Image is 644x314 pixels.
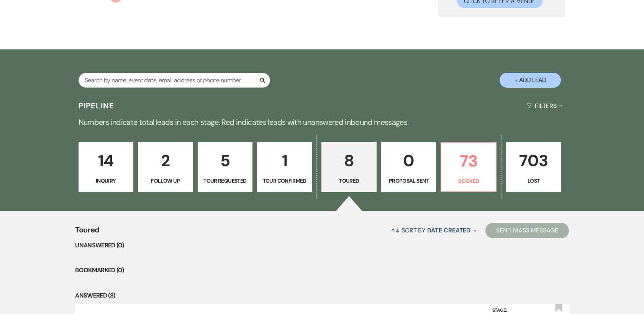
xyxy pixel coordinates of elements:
p: Lost [511,177,556,185]
button: Send Mass Message [485,223,569,238]
a: 0Proposal Sent [381,142,436,192]
input: Search by name, event date, email address or phone number [79,73,270,88]
span: ↑↓ [391,226,400,234]
button: Filters [524,96,565,116]
p: 1 [262,148,307,173]
p: Tour Confirmed [262,177,307,185]
a: 1Tour Confirmed [257,142,312,192]
p: Proposal Sent [386,177,431,185]
p: Inquiry [84,177,128,185]
a: 8Toured [321,142,376,192]
p: 703 [511,148,556,173]
span: Toured [75,224,99,240]
p: Follow Up [143,177,188,185]
p: Toured [326,177,371,185]
button: + Add Lead [500,73,561,88]
button: Sort By Date Created [388,220,480,240]
p: Booked [446,177,491,185]
p: 14 [84,148,128,173]
li: Answered (8) [75,291,569,301]
a: 2Follow Up [138,142,193,192]
h3: Pipeline [79,100,115,111]
a: 703Lost [506,142,561,192]
a: 73Booked [441,142,496,192]
p: 0 [386,148,431,173]
p: 73 [446,148,491,174]
li: Bookmarked (0) [75,265,569,275]
p: 5 [203,148,247,173]
a: 5Tour Requested [198,142,252,192]
p: Numbers indicate total leads in each stage. Red indicates leads with unanswered inbound messages. [46,116,598,128]
a: 14Inquiry [79,142,133,192]
span: Date Created [427,226,470,234]
p: 8 [326,148,371,173]
li: Unanswered (0) [75,240,569,250]
p: 2 [143,148,188,173]
p: Tour Requested [203,177,247,185]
